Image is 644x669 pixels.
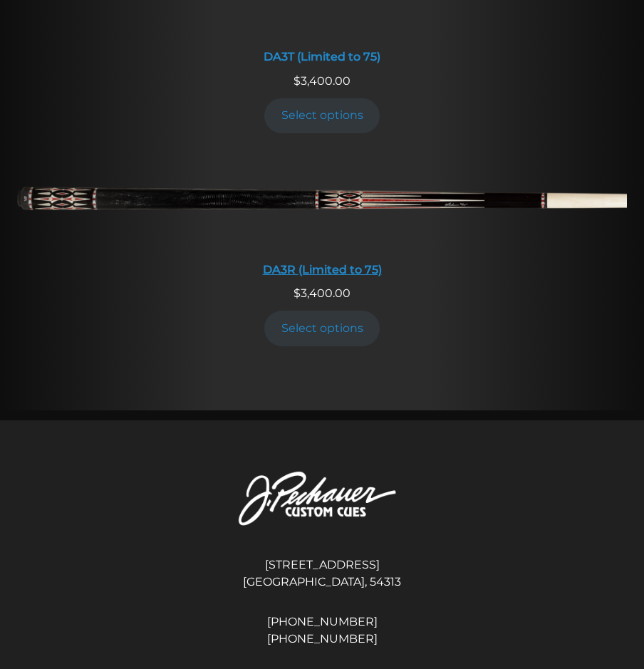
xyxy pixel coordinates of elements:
[264,311,380,346] a: Add to cart: “DA3R (Limited to 75)”
[17,263,627,276] div: DA3R (Limited to 75)
[294,74,350,88] span: 3,400.00
[17,153,627,254] img: DA3R (Limited to 75)
[74,631,570,648] a: [PHONE_NUMBER]
[17,153,627,286] a: DA3R (Limited to 75) DA3R (Limited to 75)
[197,455,447,545] img: Pechauer Custom Cues
[294,286,350,300] span: 3,400.00
[74,551,570,596] address: [STREET_ADDRESS] [GEOGRAPHIC_DATA], 54313
[294,286,301,300] span: $
[264,98,380,133] a: Add to cart: “DA3T (Limited to 75)”
[74,613,570,631] a: [PHONE_NUMBER]
[294,74,301,88] span: $
[17,50,627,63] div: DA3T (Limited to 75)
